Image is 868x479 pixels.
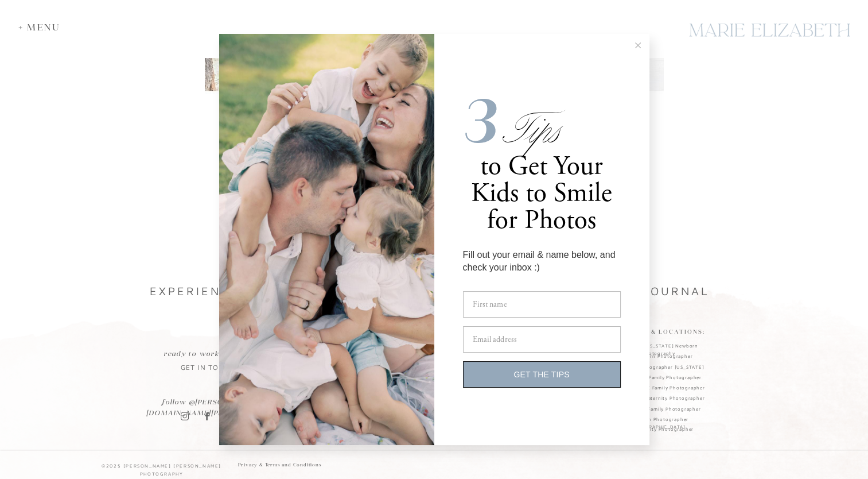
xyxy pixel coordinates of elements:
span: dress [500,334,517,345]
span: rst name [480,299,507,310]
span: Tips [499,102,554,157]
i: 3 [463,84,499,160]
button: GET THE TIPS [463,361,621,388]
span: Email ad [473,334,501,345]
div: Fill out your email & name below, and check your inbox :) [463,249,621,275]
span: Fi [473,299,480,310]
span: GET THE TIPS [513,370,569,379]
span: to Get Your Kids to Smile for Photos [471,149,612,238]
